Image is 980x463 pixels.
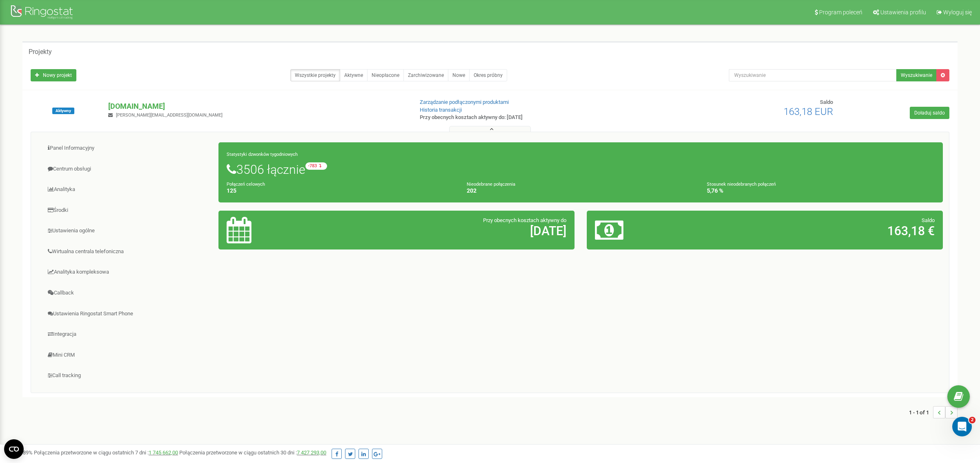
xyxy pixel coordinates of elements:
span: Saldo [922,217,935,223]
a: Analityka [37,180,219,200]
a: 7 427 293,00 [297,450,326,456]
span: Aktywny [52,108,74,114]
small: Stosunek nieodebranych połączeń [707,182,776,187]
h5: Projekty [29,48,52,56]
small: Połączeń celowych [227,182,265,187]
span: Program poleceń [819,9,862,16]
span: Przy obecnych kosztach aktywny do [483,217,566,223]
p: [DOMAIN_NAME] [108,101,406,112]
a: Nieopłacone [367,69,404,81]
a: Środki [37,200,219,220]
a: 1 745 662,00 [149,450,178,456]
a: Doładuj saldo [910,107,949,119]
input: Wyszukiwanie [729,69,897,81]
a: Nowy projekt [31,69,76,81]
button: Open CMP widget [4,439,24,459]
a: Mini CRM [37,345,219,365]
a: Wirtualna centrala telefoniczna [37,242,219,262]
a: Ustawienia Ringostat Smart Phone [37,304,219,324]
h2: [DATE] [344,224,566,238]
button: Wyszukiwanie [896,69,937,81]
span: 2 [969,417,976,423]
a: Panel Informacyjny [37,138,219,158]
a: Wszystkie projekty [290,69,340,81]
a: Analityka kompleksowa [37,262,219,282]
a: Okres próbny [469,69,507,81]
span: [PERSON_NAME][EMAIL_ADDRESS][DOMAIN_NAME] [116,112,223,118]
a: Zarządzanie podłączonymi produktami [420,99,509,105]
span: Połączenia przetworzone w ciągu ostatnich 30 dni : [179,450,326,456]
a: Call tracking [37,366,219,386]
a: Zarchiwizowane [403,69,448,81]
h1: 3506 łącznie [227,162,935,176]
span: Wyloguj się [943,9,972,16]
h4: 125 [227,188,454,194]
a: Historia transakcji [420,107,462,113]
iframe: Intercom live chat [952,417,972,436]
small: -783 [305,162,327,170]
h4: 5,76 % [707,188,935,194]
small: Nieodebrane połączenia [467,182,515,187]
small: Statystyki dzwonków tygodniowych [227,152,298,157]
nav: ... [909,398,958,427]
a: Centrum obsługi [37,159,219,179]
span: Saldo [820,99,833,105]
p: Przy obecnych kosztach aktywny do: [DATE] [420,114,640,121]
span: Połączenia przetworzone w ciągu ostatnich 7 dni : [34,450,178,456]
a: Ustawienia ogólne [37,221,219,241]
span: 163,18 EUR [784,106,833,117]
a: Callback [37,283,219,303]
h4: 202 [467,188,695,194]
h2: 163,18 € [712,224,935,238]
span: 1 - 1 of 1 [909,406,933,418]
a: Aktywne [340,69,367,81]
a: Integracja [37,324,219,344]
a: Nowe [448,69,470,81]
span: Ustawienia profilu [880,9,926,16]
